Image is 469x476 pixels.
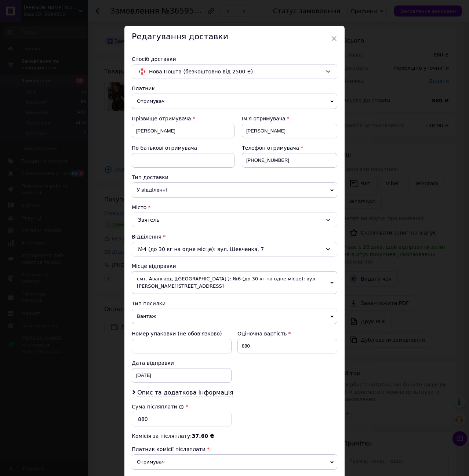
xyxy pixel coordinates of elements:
[132,404,184,410] label: Сума післяплати
[132,446,206,452] span: Платник комісії післяплати
[124,26,345,48] div: Редагування доставки
[132,271,337,294] span: смт. Авангард ([GEOGRAPHIC_DATA].): №6 (до 30 кг на одне місце): вул. [PERSON_NAME][STREET_ADDRESS]
[132,263,176,269] span: Місце відправки
[132,330,232,337] div: Номер упаковки (не обов'язково)
[132,116,191,121] span: Прізвище отримувача
[149,68,322,76] span: Нова Пошта (безкоштовно від 2500 ₴)
[132,86,155,91] span: Платник
[132,182,337,198] span: У відділенні
[132,212,337,227] div: Звягель
[331,32,337,45] span: ×
[132,301,166,306] span: Тип посилки
[132,359,232,367] div: Дата відправки
[242,145,299,151] span: Телефон отримувача
[132,309,337,324] span: Вантаж
[132,55,337,63] div: Спосіб доставки
[132,204,337,211] div: Місто
[132,145,197,151] span: По батькові отримувача
[132,233,337,240] div: Відділення
[242,116,286,121] span: Ім'я отримувача
[137,389,233,396] span: Опис та додаткова інформація
[242,153,337,168] input: +380
[192,433,214,439] span: 37.60 ₴
[132,432,337,440] div: Комісія за післяплату:
[132,242,337,257] div: №4 (до 30 кг на одне місце): вул. Шевченка, 7
[132,454,337,470] span: Отримувач
[237,330,337,337] div: Оціночна вартість
[132,174,168,180] span: Тип доставки
[132,94,337,109] span: Отримувач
